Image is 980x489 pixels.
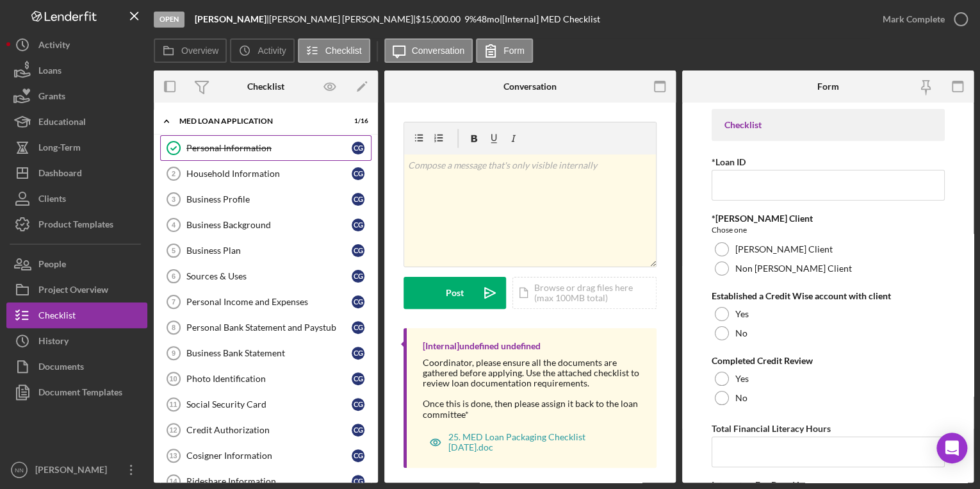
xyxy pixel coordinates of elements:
[186,425,352,435] div: Credit Authorization
[6,83,147,109] a: Grants
[160,161,372,186] a: 2Household InformationCG
[186,194,352,204] div: Business Profile
[6,457,147,483] button: NN[PERSON_NAME]
[169,477,177,485] tspan: 14
[179,117,336,125] div: MED Loan Application
[298,38,370,63] button: Checklist
[712,224,945,236] div: Chose one
[352,449,364,462] div: C G
[186,271,352,281] div: Sources & Uses
[345,117,368,125] div: 1 / 16
[352,321,364,334] div: C G
[735,309,749,319] label: Yes
[712,423,831,434] label: Total Financial Literacy Hours
[325,46,362,56] label: Checklist
[186,220,352,230] div: Business Background
[735,328,747,338] label: No
[352,372,364,385] div: C G
[172,195,176,203] tspan: 3
[195,14,269,24] div: |
[735,263,852,274] label: Non [PERSON_NAME] Client
[247,81,284,92] div: Checklist
[6,58,147,83] button: Loans
[352,219,364,231] div: C G
[6,109,147,135] button: Educational
[6,32,147,58] button: Activity
[186,169,352,179] div: Household Information
[160,289,372,315] a: 7Personal Income and ExpensesCG
[6,160,147,186] a: Dashboard
[712,213,945,224] div: *[PERSON_NAME] Client
[448,432,631,452] div: 25. MED Loan Packaging Checklist [DATE].doc
[154,38,227,63] button: Overview
[38,186,66,215] div: Clients
[160,238,372,263] a: 5Business PlanCG
[160,443,372,468] a: 13Cosigner InformationCG
[817,81,839,92] div: Form
[6,135,147,160] a: Long-Term
[352,193,364,206] div: C G
[38,83,65,112] div: Grants
[172,170,176,178] tspan: 2
[38,328,69,357] div: History
[712,356,945,366] div: Completed Credit Review
[6,303,147,328] button: Checklist
[160,315,372,340] a: 8Personal Bank Statement and PaystubCG
[169,426,177,434] tspan: 12
[6,186,147,211] button: Clients
[412,46,465,56] label: Conversation
[160,263,372,289] a: 6Sources & UsesCG
[169,452,177,460] tspan: 13
[423,358,644,420] div: Coordinator, please ensure all the documents are gathered before applying. Use the attached check...
[446,277,464,309] div: Post
[936,433,967,463] div: Open Intercom Messenger
[38,251,66,280] div: People
[172,349,176,357] tspan: 9
[423,429,637,455] button: 25. MED Loan Packaging Checklist [DATE].doc
[160,417,372,443] a: 12Credit AuthorizationCG
[186,143,352,153] div: Personal Information
[38,160,82,189] div: Dashboard
[724,120,932,130] div: Checklist
[883,6,945,32] div: Mark Complete
[186,348,352,358] div: Business Bank Statement
[735,374,749,384] label: Yes
[38,277,108,306] div: Project Overview
[6,211,147,237] button: Product Templates
[32,457,115,486] div: [PERSON_NAME]
[160,186,372,212] a: 3Business ProfileCG
[38,211,113,240] div: Product Templates
[269,14,416,24] div: [PERSON_NAME] [PERSON_NAME] |
[160,392,372,417] a: 11Social Security CardCG
[38,354,84,383] div: Documents
[352,347,364,360] div: C G
[712,291,945,301] div: Established a Credit Wise account with client
[186,451,352,461] div: Cosigner Information
[195,13,266,24] b: [PERSON_NAME]
[352,295,364,308] div: C G
[352,398,364,411] div: C G
[503,81,557,92] div: Conversation
[15,467,24,474] text: NN
[230,38,294,63] button: Activity
[352,270,364,283] div: C G
[476,38,533,63] button: Form
[172,247,176,254] tspan: 5
[186,476,352,486] div: Rideshare Information
[186,374,352,384] div: Photo Identification
[38,109,86,138] div: Educational
[160,212,372,238] a: 4Business BackgroundCG
[6,251,147,277] button: People
[181,46,218,56] label: Overview
[352,424,364,436] div: C G
[735,393,747,403] label: No
[172,272,176,280] tspan: 6
[160,135,372,161] a: Personal InformationCG
[423,341,541,351] div: [Internal] undefined undefined
[500,14,600,24] div: | [Internal] MED Checklist
[38,32,70,61] div: Activity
